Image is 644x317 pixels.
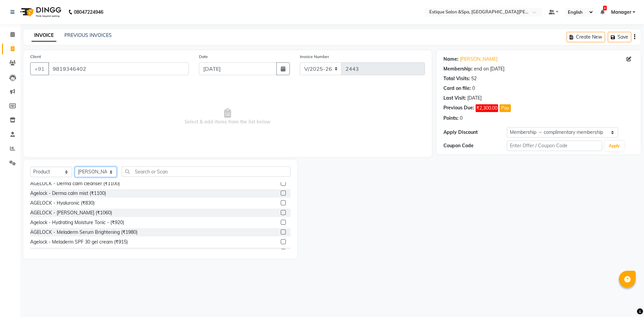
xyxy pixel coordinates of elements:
div: Agelock - Derma calm mist (₹1100) [30,190,106,197]
div: 0 [460,115,463,122]
span: Manager [611,9,631,16]
div: Agelock - Hydrating Moisture Tonic - (₹920) [30,219,124,226]
b: 08047224946 [74,3,103,21]
label: Invoice Number [300,54,329,60]
div: [DATE] [467,95,482,102]
div: AGELOCK - Derma calm cleanser (₹1100) [30,180,120,187]
label: Client [30,54,41,60]
div: 52 [471,75,477,82]
input: Enter Offer / Coupon Code [507,141,602,151]
div: end on [DATE] [474,65,504,72]
button: Apply [605,141,624,151]
div: Last Visit: [443,95,466,102]
div: Agelock - Meladerm SPF 30 gel cream (₹915) [30,239,128,246]
div: Coupon Code [443,142,507,149]
div: Name: [443,56,459,63]
img: logo [17,3,63,21]
button: Pay [499,104,511,112]
input: Search by Name/Mobile/Email/Code [48,62,189,75]
div: AGELOCK - [PERSON_NAME] (₹1060) [30,209,112,216]
div: AGELOCK - Meladerm Serum Brightening (₹1980) [30,229,138,236]
div: Card on file: [443,85,471,92]
div: 0 [472,85,475,92]
a: 6 [600,9,604,15]
span: 6 [603,6,607,10]
div: Total Visits: [443,75,470,82]
div: AGELOCK - Hyaluronic (₹830) [30,200,95,207]
a: [PERSON_NAME] [460,56,497,63]
div: Previous Due: [443,104,474,112]
div: Agelock - Micro Pore Mist (₹1100) [30,248,103,255]
span: ₹2,300.00 [476,104,498,112]
button: Create New [567,32,605,42]
div: Membership: [443,65,473,72]
button: +91 [30,62,49,75]
span: Select & add items from the list below [30,83,425,150]
div: Points: [443,115,459,122]
div: Apply Discount [443,129,507,136]
label: Date [199,54,208,60]
a: INVOICE [32,30,56,42]
input: Search or Scan [122,166,290,177]
a: PREVIOUS INVOICES [64,32,112,38]
button: Save [608,32,631,42]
